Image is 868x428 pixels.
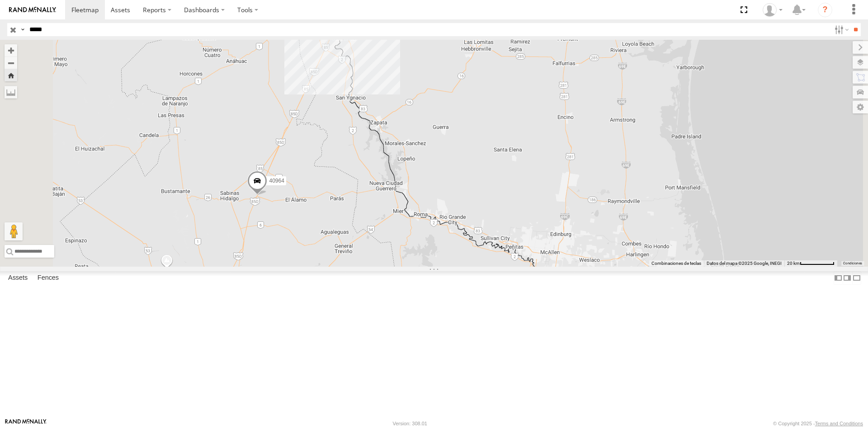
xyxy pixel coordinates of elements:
a: Condiciones (se abre en una nueva pestaña) [843,262,862,265]
button: Escala del mapa: 20 km por 73 píxeles [784,260,837,267]
label: Search Query [19,23,26,36]
label: Dock Summary Table to the Right [843,271,852,284]
div: Version: 308.01 [393,421,427,426]
button: Combinaciones de teclas [651,260,701,267]
label: Fences [33,272,63,284]
label: Map Settings [853,101,868,113]
span: Datos del mapa ©2025 Google, INEGI [707,261,782,266]
button: Zoom out [5,56,17,69]
button: Arrastra el hombrecito naranja al mapa para abrir Street View [5,222,23,240]
label: Measure [5,86,17,99]
i: ? [818,3,832,17]
div: © Copyright 2025 - [773,421,863,426]
button: Zoom in [5,44,17,56]
label: Dock Summary Table to the Left [834,271,843,284]
img: rand-logo.svg [9,7,56,13]
label: Assets [4,272,32,284]
button: Zoom Home [5,69,17,81]
label: Hide Summary Table [852,271,861,284]
span: 40964 [269,178,284,184]
a: Terms and Conditions [815,421,863,426]
div: Juan Lopez [759,3,786,17]
span: 20 km [787,261,800,266]
a: Visit our Website [5,419,47,428]
label: Search Filter Options [831,23,850,36]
